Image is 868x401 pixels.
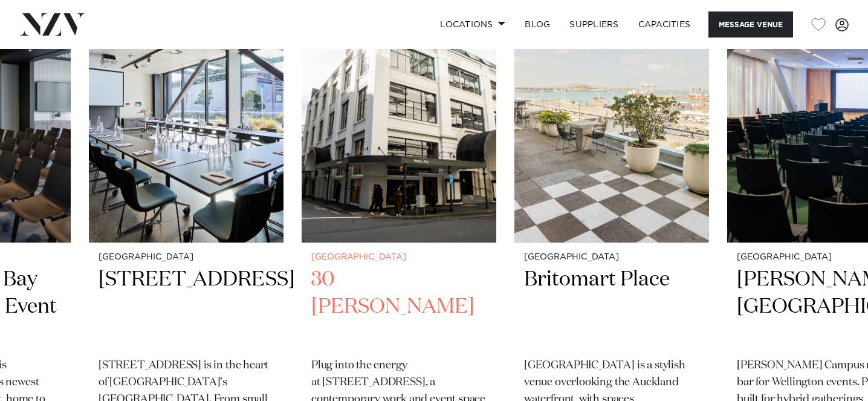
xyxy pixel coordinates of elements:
[430,11,515,37] a: Locations
[560,11,628,37] a: SUPPLIERS
[19,13,85,35] img: nzv-logo.png
[311,266,487,348] h2: 30 [PERSON_NAME]
[515,11,560,37] a: BLOG
[524,266,699,348] h2: Britomart Place
[524,253,699,262] small: [GEOGRAPHIC_DATA]
[311,253,487,262] small: [GEOGRAPHIC_DATA]
[99,266,274,348] h2: [STREET_ADDRESS]
[708,11,793,37] button: Message Venue
[99,253,274,262] small: [GEOGRAPHIC_DATA]
[629,11,701,37] a: Capacities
